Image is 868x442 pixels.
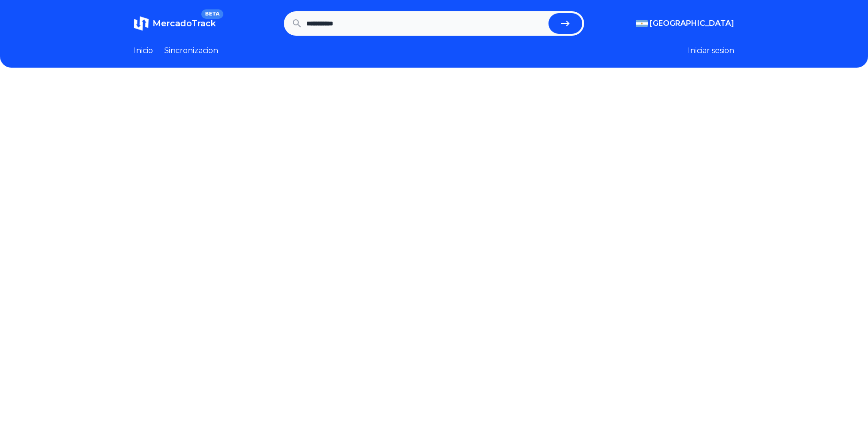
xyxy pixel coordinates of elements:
[636,20,648,27] img: Argentina
[636,18,734,29] button: [GEOGRAPHIC_DATA]
[134,16,216,31] a: MercadoTrackBETA
[201,9,223,19] span: BETA
[688,45,734,56] button: Iniciar sesion
[164,45,218,56] a: Sincronizacion
[650,18,734,29] span: [GEOGRAPHIC_DATA]
[152,18,216,29] span: MercadoTrack
[134,16,149,31] img: MercadoTrack
[134,45,153,56] a: Inicio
